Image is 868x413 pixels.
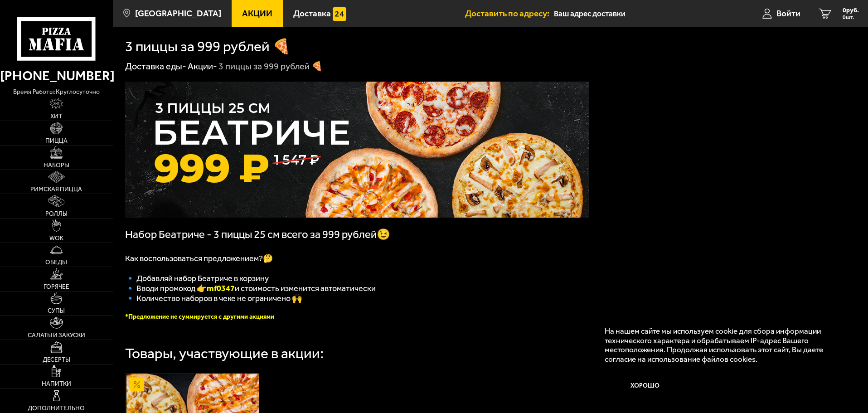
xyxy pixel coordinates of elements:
[44,284,69,290] span: Горячее
[125,253,273,263] span: Как воспользоваться предложением?🤔
[28,332,85,339] span: Салаты и закуски
[48,308,65,314] span: Супы
[554,5,727,22] input: Ваш адрес доставки
[125,82,589,218] img: 1024x1024
[125,346,324,361] div: Товары, участвующие в акции:
[135,9,221,18] span: [GEOGRAPHIC_DATA]
[43,357,70,363] span: Десерты
[125,273,269,283] span: 🔹 Добавляй набор Беатриче в корзину
[843,15,859,20] span: 0 шт.
[125,39,291,54] h1: 3 пиццы за 999 рублей 🍕
[843,7,859,14] span: 0 руб.
[42,381,71,387] span: Напитки
[45,138,68,144] span: Пицца
[125,313,274,321] font: *Предложение не суммируется с другими акциями
[130,378,144,391] img: Акционный
[28,405,85,412] span: Дополнительно
[50,113,62,120] span: Хит
[45,211,68,217] span: Роллы
[188,61,217,72] a: Акции-
[218,61,323,73] div: 3 пиццы за 999 рублей 🍕
[125,283,376,293] span: 🔹 Вводи промокод 👉 и стоимость изменится автоматически
[125,293,302,303] span: 🔹 Количество наборов в чеке не ограничено 🙌
[605,373,686,400] button: Хорошо
[776,9,800,18] span: Войти
[30,186,82,193] span: Римская пицца
[605,326,842,364] p: На нашем сайте мы используем cookie для сбора информации технического характера и обрабатываем IP...
[207,283,235,293] b: mf0347
[125,228,390,241] span: Набор Беатриче - 3 пиццы 25 см всего за 999 рублей😉
[45,259,67,266] span: Обеды
[333,7,346,21] img: 15daf4d41897b9f0e9f617042186c801.svg
[49,235,63,242] span: WOK
[125,61,186,72] a: Доставка еды-
[293,9,331,18] span: Доставка
[44,162,69,169] span: Наборы
[242,9,272,18] span: Акции
[465,9,554,18] span: Доставить по адресу:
